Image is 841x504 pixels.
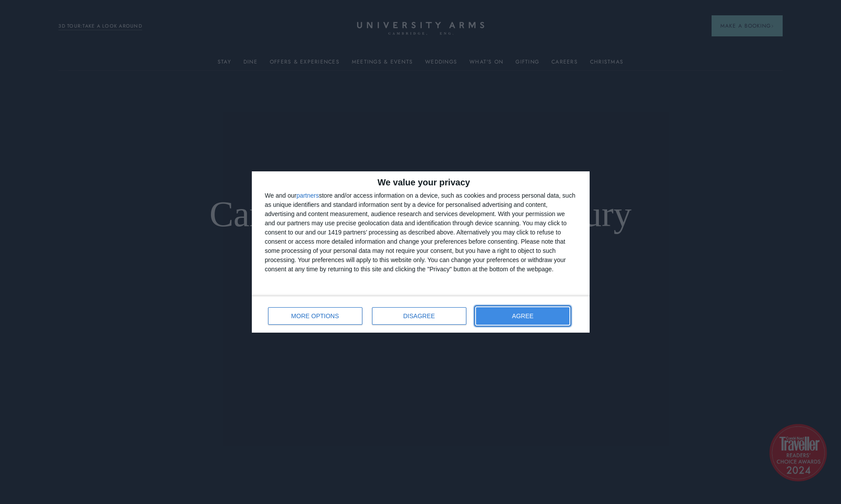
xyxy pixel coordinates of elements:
span: DISAGREE [403,313,435,319]
span: MORE OPTIONS [291,313,339,319]
div: qc-cmp2-ui [252,171,590,333]
span: AGREE [512,313,533,319]
button: partners [297,192,319,199]
button: DISAGREE [372,307,466,325]
button: AGREE [476,307,570,325]
button: MORE OPTIONS [268,307,362,325]
div: We and our store and/or access information on a device, such as cookies and process personal data... [265,191,576,274]
h2: We value your privacy [265,178,576,187]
